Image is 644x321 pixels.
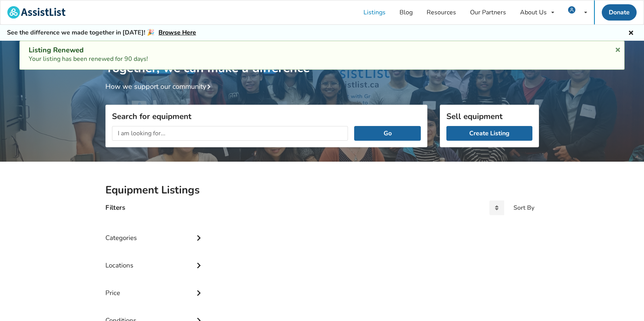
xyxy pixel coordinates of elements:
[393,0,420,24] a: Blog
[112,126,348,141] input: I am looking for...
[7,6,65,19] img: assistlist-logo
[420,0,463,24] a: Resources
[29,46,615,55] div: Listing Renewed
[602,4,637,21] a: Donate
[446,126,532,141] a: Create Listing
[112,111,421,121] h3: Search for equipment
[105,246,205,273] div: Locations
[513,205,534,211] div: Sort By
[29,46,615,64] div: Your listing has been renewed for 90 days!
[463,0,513,24] a: Our Partners
[105,273,205,301] div: Price
[105,41,539,76] h1: Together, we can make a difference
[105,203,125,212] h4: Filters
[520,9,547,16] div: About Us
[105,183,539,197] h2: Equipment Listings
[446,111,532,121] h3: Sell equipment
[356,0,393,24] a: Listings
[568,6,575,14] img: user icon
[105,82,214,91] a: How we support our community
[105,218,205,246] div: Categories
[7,29,196,37] h5: See the difference we made together in [DATE]! 🎉
[354,126,420,141] button: Go
[158,28,196,37] a: Browse Here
